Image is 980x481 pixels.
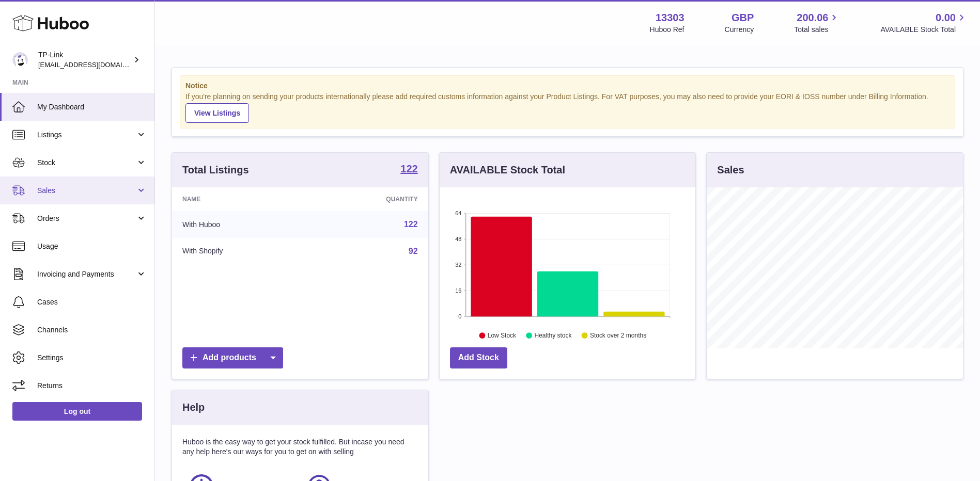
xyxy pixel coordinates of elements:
[400,164,417,176] a: 122
[936,11,956,25] span: 0.00
[717,163,744,177] h3: Sales
[404,220,418,229] a: 122
[455,210,461,216] text: 64
[732,11,754,25] strong: GBP
[185,81,950,91] strong: Notice
[182,163,249,177] h3: Total Listings
[182,347,283,368] a: Add products
[37,353,147,363] span: Settings
[797,11,828,25] span: 200.06
[12,402,142,421] a: Log out
[38,50,131,70] div: TP-Link
[450,347,507,368] a: Add Stock
[172,238,310,265] td: With Shopify
[182,400,205,414] h3: Help
[37,186,136,196] span: Sales
[37,158,136,168] span: Stock
[880,11,968,35] a: 0.00 AVAILABLE Stock Total
[12,52,28,68] img: gaby.chen@tp-link.com
[182,437,418,457] p: Huboo is the easy way to get your stock fulfilled. But incase you need any help here's our ways f...
[37,130,136,140] span: Listings
[310,187,428,211] th: Quantity
[458,313,461,319] text: 0
[37,381,147,391] span: Returns
[37,242,147,251] span: Usage
[534,332,572,339] text: Healthy stock
[409,247,418,255] a: 92
[37,297,147,307] span: Cases
[185,92,950,123] div: If you're planning on sending your products internationally please add required customs informati...
[38,60,152,69] span: [EMAIL_ADDRESS][DOMAIN_NAME]
[650,25,685,35] div: Huboo Ref
[37,102,147,112] span: My Dashboard
[794,11,840,35] a: 200.06 Total sales
[590,332,646,339] text: Stock over 2 months
[185,103,249,123] a: View Listings
[656,11,685,25] strong: 13303
[455,287,461,294] text: 16
[455,262,461,268] text: 32
[880,25,968,35] span: AVAILABLE Stock Total
[725,25,754,35] div: Currency
[37,214,136,223] span: Orders
[488,332,517,339] text: Low Stock
[455,236,461,242] text: 48
[450,163,565,177] h3: AVAILABLE Stock Total
[37,325,147,335] span: Channels
[794,25,840,35] span: Total sales
[172,211,310,238] td: With Huboo
[37,269,136,279] span: Invoicing and Payments
[400,164,417,174] strong: 122
[172,187,310,211] th: Name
